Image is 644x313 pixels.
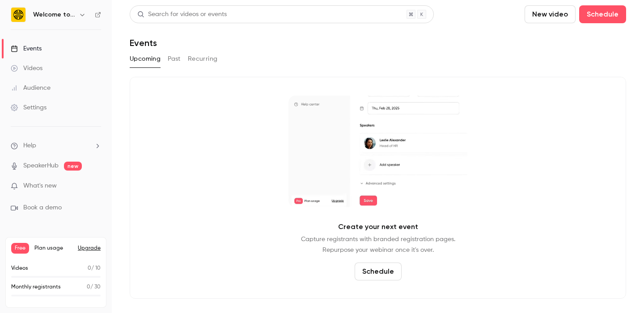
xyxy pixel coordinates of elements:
[90,182,101,190] iframe: Noticeable Trigger
[78,245,101,252] button: Upgrade
[525,5,576,23] button: New video
[11,283,61,291] p: Monthly registrants
[11,264,28,272] p: Videos
[301,234,455,255] p: Capture registrants with branded registration pages. Repurpose your webinar once it's over.
[168,52,181,66] button: Past
[23,141,36,150] span: Help
[64,162,82,171] span: new
[88,266,91,271] span: 0
[87,284,90,290] span: 0
[137,10,227,19] div: Search for videos or events
[130,52,161,66] button: Upcoming
[355,263,402,280] button: Schedule
[11,243,29,254] span: Free
[87,283,101,291] p: / 30
[23,181,57,191] span: What's new
[11,64,42,73] div: Videos
[23,161,59,171] a: SpeakerHub
[579,5,626,23] button: Schedule
[188,52,218,66] button: Recurring
[11,8,25,22] img: Welcome to the Jungle
[88,264,101,272] p: / 10
[11,44,42,53] div: Events
[11,141,101,150] li: help-dropdown-opener
[338,221,418,232] p: Create your next event
[130,38,157,48] h1: Events
[11,103,47,112] div: Settings
[11,83,51,92] div: Audience
[33,10,75,19] h6: Welcome to the Jungle
[34,245,72,252] span: Plan usage
[23,203,62,213] span: Book a demo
